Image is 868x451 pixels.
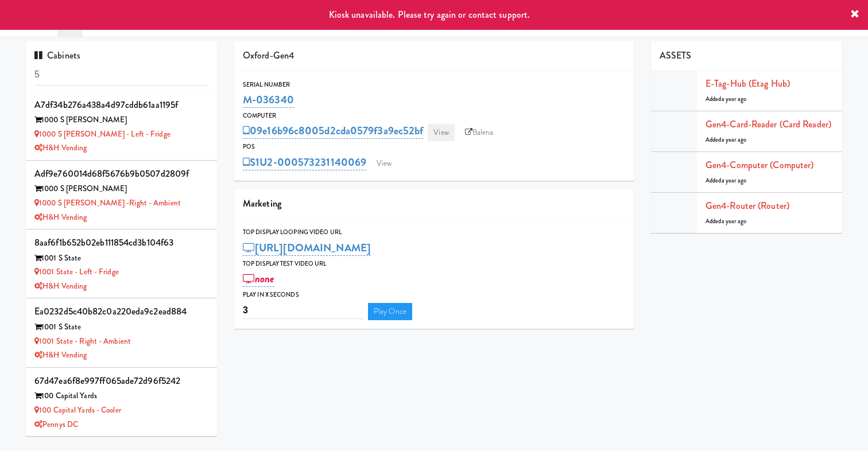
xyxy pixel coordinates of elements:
div: Serial Number [243,79,625,91]
a: Gen4-card-reader (Card Reader) [706,118,831,131]
div: 1000 S [PERSON_NAME] [34,182,208,196]
a: 1000 S [PERSON_NAME] - Left - Fridge [34,129,170,139]
div: ea0232d5c40b82c0a220eda9c2ead884 [34,303,208,320]
a: none [243,271,274,287]
a: Balena [459,124,499,141]
span: a year ago [722,95,747,103]
li: adf9e760014d68f5676b9b0507d2809f1000 S [PERSON_NAME] 1000 S [PERSON_NAME] -Right - AmbientH&H Ven... [26,161,217,230]
a: Play Once [368,303,412,320]
span: Cabinets [34,49,80,62]
div: Top Display Looping Video Url [243,227,625,238]
a: [URL][DOMAIN_NAME] [243,240,371,256]
input: Search cabinets [34,64,208,85]
a: Gen4-router (Router) [706,199,789,212]
a: 100 Capital Yards - Cooler [34,405,121,415]
a: M-036340 [243,92,294,108]
a: 1000 S [PERSON_NAME] -Right - Ambient [34,197,181,208]
a: 1001 State - Right - Ambient [34,336,131,347]
span: a year ago [722,176,747,185]
a: H&H Vending [34,349,87,360]
a: View [428,124,454,141]
a: 1001 State - Left - Fridge [34,266,119,277]
div: a7df34b276a438a4d97cddb61aa1195f [34,96,208,114]
span: Added [706,217,747,226]
div: adf9e760014d68f5676b9b0507d2809f [34,165,208,182]
span: ASSETS [660,49,692,62]
a: Gen4-computer (Computer) [706,158,813,172]
a: E-tag-hub (Etag Hub) [706,77,790,90]
a: H&H Vending [34,142,87,153]
div: 1001 S State [34,251,208,266]
div: 100 Capital Yards [34,389,208,403]
a: Pennys DC [34,419,78,430]
span: Added [706,95,747,103]
div: Computer [243,110,625,122]
span: Added [706,135,747,144]
a: 09e16b96c8005d2cda0579f3a9ec52bf [243,123,423,139]
span: Marketing [243,197,281,210]
div: 67d47ea6f8e997ff065ade72d96f5242 [34,372,208,390]
span: a year ago [722,135,747,144]
a: H&H Vending [34,212,87,223]
li: a7df34b276a438a4d97cddb61aa1195f1000 S [PERSON_NAME] 1000 S [PERSON_NAME] - Left - FridgeH&H Vending [26,92,217,161]
li: ea0232d5c40b82c0a220eda9c2ead8841001 S State 1001 State - Right - AmbientH&H Vending [26,298,217,367]
div: 8aaf6f1b652b02eb111854cd3b104f63 [34,234,208,251]
div: 1001 S State [34,320,208,335]
li: 8aaf6f1b652b02eb111854cd3b104f631001 S State 1001 State - Left - FridgeH&H Vending [26,230,217,298]
span: a year ago [722,217,747,226]
a: View [371,155,397,172]
div: Top Display Test Video Url [243,258,625,270]
span: Kiosk unavailable. Please try again or contact support. [329,8,530,21]
div: Play in X seconds [243,289,625,301]
a: H&H Vending [34,281,87,291]
div: Oxford-Gen4 [234,41,634,71]
div: 1000 S [PERSON_NAME] [34,113,208,127]
li: 67d47ea6f8e997ff065ade72d96f5242100 Capital Yards 100 Capital Yards - CoolerPennys DC [26,368,217,437]
a: S1U2-000573231140069 [243,154,366,170]
div: POS [243,141,625,153]
span: Added [706,176,747,185]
